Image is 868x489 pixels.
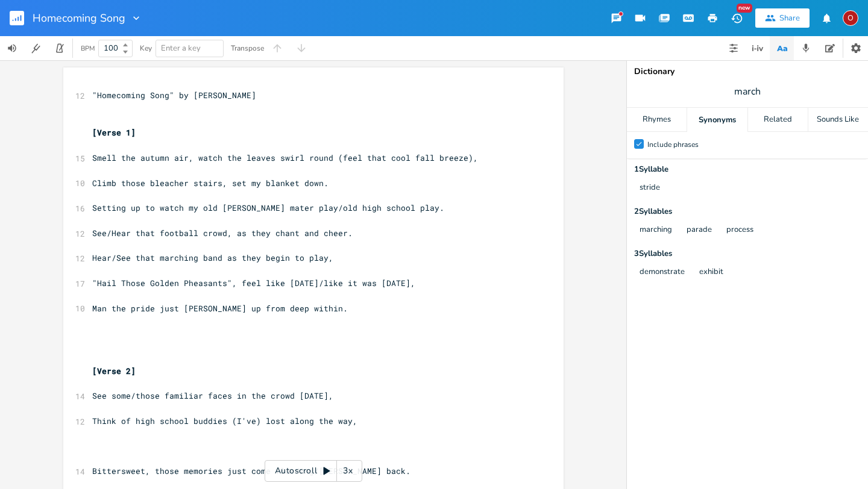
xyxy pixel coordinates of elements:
span: Homecoming Song [33,13,125,23]
span: See some/those familiar faces in the crowd [DATE], [92,390,333,401]
div: Dictionary [634,67,861,76]
button: New [725,7,749,29]
button: parade [687,225,712,235]
span: Smell the autumn air, watch the leaves swirl round (feel that cool fall breeze), [92,152,478,163]
div: Include phrases [647,141,699,148]
span: Climb those bleacher stairs, set my blanket down. [92,178,329,188]
span: Bittersweet, those memories just come flooding/[PERSON_NAME] back. [92,466,410,476]
div: New [737,4,752,13]
span: Enter a key [161,43,201,54]
div: BPM [81,45,95,52]
div: 3 Syllable s [634,250,861,258]
span: Man the pride just [PERSON_NAME] up from deep within. [92,303,348,314]
div: Sounds Like [808,108,868,132]
div: 1 Syllable [634,166,861,173]
div: 2 Syllable s [634,208,861,216]
div: 3x [337,460,359,482]
button: O [843,4,858,32]
span: "Homecoming Song" by [PERSON_NAME] [92,90,256,101]
button: stride [640,183,660,193]
button: marching [640,225,672,235]
button: Share [755,8,810,28]
span: Setting up to watch my old [PERSON_NAME] mater play/old high school play. [92,202,444,213]
button: process [726,225,753,235]
div: Autoscroll [265,460,362,482]
button: exhibit [699,267,723,278]
span: "Hail Those Golden Pheasants", feel like [DATE]/like it was [DATE], [92,278,415,288]
span: Hear/See that marching band as they begin to play, [92,252,333,263]
span: See/Hear that football crowd, as they chant and cheer. [92,228,353,238]
span: [Verse 2] [92,366,136,376]
button: demonstrate [640,267,685,278]
div: Key [140,45,152,52]
div: ozarrows13 [843,10,858,26]
span: march [734,85,761,99]
div: Related [748,108,808,132]
span: Think of high school buddies (I've) lost along the way, [92,416,357,426]
span: [Verse 1] [92,127,136,138]
div: Share [779,13,800,23]
div: Transpose [231,45,264,52]
div: Synonyms [687,108,747,132]
div: Rhymes [627,108,687,132]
